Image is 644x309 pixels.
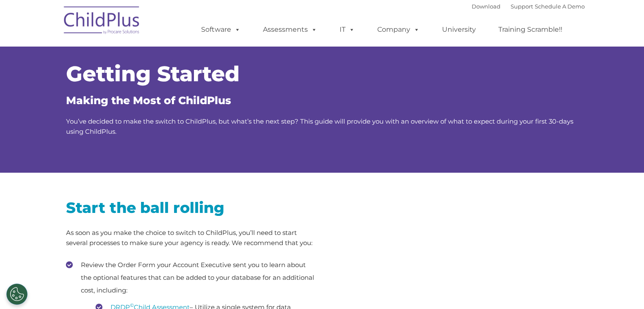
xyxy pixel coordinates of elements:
span: Making the Most of ChildPlus [66,94,231,107]
h2: Start the ball rolling [66,198,316,217]
sup: © [130,302,134,308]
a: IT [331,21,363,38]
a: Company [369,21,428,38]
a: Schedule A Demo [535,3,585,10]
a: Assessments [254,21,326,38]
a: Training Scramble!! [490,21,571,38]
a: Software [193,21,249,38]
p: As soon as you make the choice to switch to ChildPlus, you’ll need to start several processes to ... [66,228,316,248]
a: Support [511,3,533,10]
a: University [434,21,484,38]
img: ChildPlus by Procare Solutions [60,0,144,43]
button: Cookies Settings [6,284,28,305]
span: You’ve decided to make the switch to ChildPlus, but what’s the next step? This guide will provide... [66,117,573,135]
span: Getting Started [66,61,240,87]
font: | [472,3,585,10]
a: Download [472,3,500,10]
